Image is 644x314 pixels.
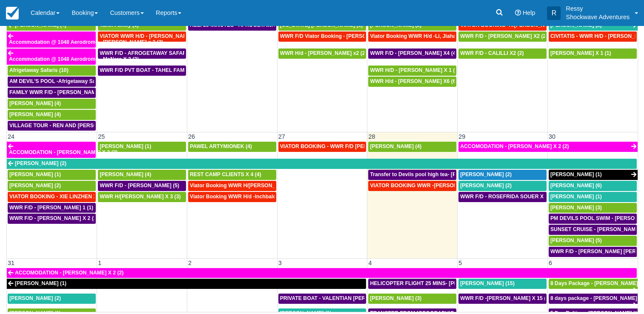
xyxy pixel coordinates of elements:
[549,279,638,289] a: 8 Days Package - [PERSON_NAME] (1)
[9,78,122,84] span: AM DEVIL'S POOL -Afrigetaway Safaris X5 (5)
[187,260,192,266] span: 2
[368,279,456,289] a: HELICOPTER FLIGHT 25 MINS- [PERSON_NAME] X1 (1)
[9,39,163,45] span: Accommodation @ 1048 Aerodrome - [PERSON_NAME] x 2 (2)
[8,110,96,120] a: [PERSON_NAME] (4)
[370,67,459,73] span: WWR H/D - [PERSON_NAME] X 1 (1)
[280,33,406,39] span: WWR F/D Viator Booking - [PERSON_NAME] X1 (1)
[566,13,630,21] p: Shockwave Adventures
[550,171,602,177] span: [PERSON_NAME] (1)
[98,20,186,31] a: Tahel Family (1)
[549,247,637,257] a: WWR F/D - [PERSON_NAME] [PERSON_NAME] OHKKA X1 (1)
[188,192,276,202] a: Viator Booking WWR H/d -Inchbald [PERSON_NAME] X 4 (4)
[188,142,276,152] a: PAWEL ARTYMIONEK (4)
[550,237,602,243] span: [PERSON_NAME] (5)
[98,31,186,42] a: VIATOR WWR H/D - [PERSON_NAME] 3 (3)
[98,49,186,59] a: WWR F/D - AFROGETAWAY SAFARIS X5 (5)
[7,49,96,65] a: Accommodation @ 1048 Aerodrome - MaNare X 2 (2)
[549,170,638,180] a: [PERSON_NAME] (1)
[9,215,98,221] span: WWR F/D - [PERSON_NAME] X 2 (2)
[278,133,286,140] span: 27
[458,279,547,289] a: [PERSON_NAME] (15)
[370,183,493,188] span: VIATOR BOOKING WWR -[PERSON_NAME] X2 (2)
[280,143,416,149] span: VIATOR BOOKING - WWR F/D [PERSON_NAME] X 2 (3)
[278,260,283,266] span: 3
[190,171,261,177] span: REST CAMP CLIENTS X 4 (4)
[7,133,15,140] span: 24
[549,192,637,202] a: [PERSON_NAME] (1)
[458,192,547,202] a: WWR F/D - ROSEFRIDA SOUER X 2 (2)
[280,50,367,56] span: WWR H/d - [PERSON_NAME] x2 (2)
[367,260,372,266] span: 4
[549,236,637,246] a: [PERSON_NAME] (5)
[460,183,512,188] span: [PERSON_NAME] (2)
[7,142,96,158] a: ACCOMODATION - [PERSON_NAME] X 2 (2)
[515,10,521,16] i: Help
[368,181,456,191] a: VIATOR BOOKING WWR -[PERSON_NAME] X2 (2)
[6,7,19,20] img: checkfront-main-nav-mini-logo.png
[8,192,96,202] a: VIATOR BOOKING - XIE LINZHEN X4 (4)
[187,133,196,140] span: 26
[458,294,547,304] a: WWR F/D -[PERSON_NAME] X 15 (15)
[9,183,61,188] span: [PERSON_NAME] (2)
[98,192,186,202] a: WWR H/[PERSON_NAME] X 3 (3)
[368,77,456,87] a: WWR H/d - [PERSON_NAME] X6 (6)
[8,294,96,304] a: [PERSON_NAME] (2)
[8,214,96,224] a: WWR F/D - [PERSON_NAME] X 2 (2)
[97,260,102,266] span: 1
[98,170,186,180] a: [PERSON_NAME] (4)
[7,20,96,31] a: [PERSON_NAME] (4)
[15,280,66,286] span: [PERSON_NAME] (1)
[188,181,276,191] a: Viator Booking WWR H/[PERSON_NAME] X 8 (8)
[368,66,456,76] a: WWR H/D - [PERSON_NAME] X 1 (1)
[7,279,366,289] a: [PERSON_NAME] (1)
[548,260,553,266] span: 6
[100,33,205,39] span: VIATOR WWR H/D - [PERSON_NAME] 3 (3)
[370,295,421,301] span: [PERSON_NAME] (3)
[368,294,456,304] a: [PERSON_NAME] (3)
[9,100,61,106] span: [PERSON_NAME] (4)
[368,31,456,42] a: Viator Booking WWR H/d -Li, Jiahao X 2 (2)
[8,99,96,109] a: [PERSON_NAME] (4)
[460,194,556,200] span: WWR F/D - ROSEFRIDA SOUER X 2 (2)
[8,170,96,180] a: [PERSON_NAME] (1)
[100,194,180,200] span: WWR H/[PERSON_NAME] X 3 (3)
[370,78,457,84] span: WWR H/d - [PERSON_NAME] X6 (6)
[458,49,547,59] a: WWR F/D - CALILLI X2 (2)
[549,203,637,213] a: [PERSON_NAME] (3)
[9,67,69,73] span: Afrigetaway Safaris (10)
[7,268,637,278] a: ACCOMODATION - [PERSON_NAME] X 2 (2)
[8,121,96,131] a: VILLAGE TOUR - REN AND [PERSON_NAME] X4 (4)
[458,170,547,180] a: [PERSON_NAME] (2)
[9,123,137,128] span: VILLAGE TOUR - REN AND [PERSON_NAME] X4 (4)
[550,50,611,56] span: [PERSON_NAME] X 1 (1)
[370,33,476,39] span: Viator Booking WWR H/d -Li, Jiahao X 2 (2)
[8,181,96,191] a: [PERSON_NAME] (2)
[460,280,515,286] span: [PERSON_NAME] (15)
[188,170,276,180] a: REST CAMP CLIENTS X 4 (4)
[8,203,96,213] a: WWR F/D - [PERSON_NAME] 1 (1)
[98,181,186,191] a: WWR F/D - [PERSON_NAME] (5)
[15,160,66,166] span: [PERSON_NAME] (2)
[100,171,151,177] span: [PERSON_NAME] (4)
[460,171,512,177] span: [PERSON_NAME] (2)
[370,171,510,177] span: Transfer to Devils pool high tea- [PERSON_NAME] X4 (4)
[190,183,309,188] span: Viator Booking WWR H/[PERSON_NAME] X 8 (8)
[278,142,366,152] a: VIATOR BOOKING - WWR F/D [PERSON_NAME] X 2 (3)
[370,143,421,149] span: [PERSON_NAME] (4)
[460,33,547,39] span: WWR F/D - [PERSON_NAME] X2 (2)
[547,6,561,20] div: R
[548,133,556,140] span: 30
[368,20,456,31] a: [PERSON_NAME] (2)
[550,194,602,200] span: [PERSON_NAME] (1)
[188,20,276,31] a: HELI 25 MINUTES - AFROGETAWAY SAFARIS X5 (5)
[8,88,96,98] a: FAMILY WWR F/D - [PERSON_NAME] X4 (4)
[9,205,93,211] span: WWR F/D - [PERSON_NAME] 1 (1)
[8,66,96,76] a: Afrigetaway Safaris (10)
[7,31,96,48] a: Accommodation @ 1048 Aerodrome - [PERSON_NAME] x 2 (2)
[9,295,61,301] span: [PERSON_NAME] (2)
[9,171,61,177] span: [PERSON_NAME] (1)
[9,194,108,200] span: VIATOR BOOKING - XIE LINZHEN X4 (4)
[7,159,637,169] a: [PERSON_NAME] (2)
[9,56,139,62] span: Accommodation @ 1048 Aerodrome - MaNare X 2 (2)
[458,20,547,31] a: VIATOR BOOKING -H/[PERSON_NAME] X 4 (4)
